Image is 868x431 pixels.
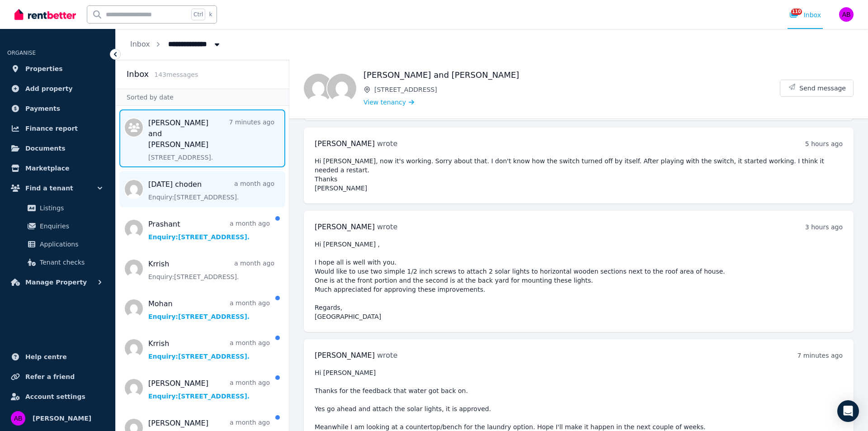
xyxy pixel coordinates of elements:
[805,140,843,147] time: 5 hours ago
[7,80,108,98] a: Add property
[33,413,91,424] span: [PERSON_NAME]
[7,60,108,78] a: Properties
[14,8,76,21] img: RentBetter
[148,118,274,162] a: [PERSON_NAME] and [PERSON_NAME]7 minutes ago[STREET_ADDRESS].
[327,74,356,103] img: Malvin Mathew
[7,50,36,56] span: ORGANISE
[25,351,67,362] span: Help centre
[25,123,78,134] span: Finance report
[148,338,270,361] a: Krrisha month agoEnquiry:[STREET_ADDRESS].
[315,139,375,148] span: [PERSON_NAME]
[191,9,205,20] span: Ctrl
[799,84,846,93] span: Send message
[7,368,108,386] a: Refer a friend
[154,71,198,78] span: 143 message s
[839,7,854,22] img: Alexander Bunatyan
[25,163,69,174] span: Marketplace
[377,139,397,148] span: wrote
[377,223,397,231] span: wrote
[40,203,101,213] span: Listings
[40,257,101,268] span: Tenant checks
[7,159,108,177] a: Marketplace
[315,223,375,231] span: [PERSON_NAME]
[11,411,25,426] img: Alexander Bunatyan
[25,103,60,114] span: Payments
[116,89,289,106] div: Sorted by date
[7,348,108,366] a: Help centre
[25,183,73,194] span: Find a tenant
[148,378,270,401] a: [PERSON_NAME]a month agoEnquiry:[STREET_ADDRESS].
[11,235,104,253] a: Applications
[11,217,104,235] a: Enquiries
[25,391,85,402] span: Account settings
[789,10,821,19] div: Inbox
[363,98,414,107] a: View tenancy
[148,298,270,321] a: Mohana month agoEnquiry:[STREET_ADDRESS].
[363,98,406,107] span: View tenancy
[127,68,149,81] h2: Inbox
[315,240,843,321] pre: Hi [PERSON_NAME] , I hope all is well with you. Would like to use two simple 1/2 inch screws to a...
[805,223,843,231] time: 3 hours ago
[7,99,108,118] a: Payments
[11,199,104,217] a: Listings
[7,119,108,137] a: Finance report
[7,139,108,157] a: Documents
[25,63,63,74] span: Properties
[40,239,101,250] span: Applications
[797,352,843,359] time: 7 minutes ago
[25,143,66,154] span: Documents
[377,351,397,360] span: wrote
[791,9,802,15] span: 110
[374,85,780,94] span: [STREET_ADDRESS]
[209,11,212,18] span: k
[780,80,853,96] button: Send message
[25,371,75,382] span: Refer a friend
[7,388,108,406] a: Account settings
[7,179,108,197] button: Find a tenant
[25,83,73,94] span: Add property
[304,74,333,103] img: Bonnie Elizabeth Rajan
[116,29,236,60] nav: Breadcrumb
[148,219,270,242] a: Prashanta month agoEnquiry:[STREET_ADDRESS].
[40,221,101,232] span: Enquiries
[11,253,104,271] a: Tenant checks
[25,277,87,288] span: Manage Property
[148,179,274,202] a: [DATE] chodena month agoEnquiry:[STREET_ADDRESS].
[315,351,375,360] span: [PERSON_NAME]
[148,259,274,281] a: Krrisha month agoEnquiry:[STREET_ADDRESS].
[363,69,780,81] h1: [PERSON_NAME] and [PERSON_NAME]
[315,156,843,193] pre: Hi [PERSON_NAME], now it's working. Sorry about that. I don't know how the switch turned off by i...
[837,400,859,422] div: Open Intercom Messenger
[130,40,150,48] a: Inbox
[7,273,108,291] button: Manage Property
